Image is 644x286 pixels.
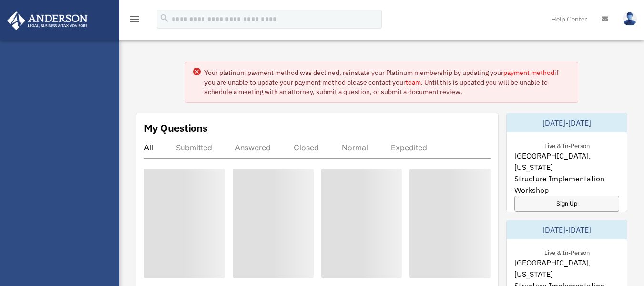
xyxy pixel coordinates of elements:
[514,196,619,212] a: Sign Up
[129,17,140,25] a: menu
[204,68,570,96] div: Your platinum payment method was declined, reinstate your Platinum membership by updating your if...
[623,12,637,26] img: User Pic
[144,143,153,152] div: All
[176,143,212,152] div: Submitted
[144,121,208,135] div: My Questions
[129,13,140,25] i: menu
[294,143,319,152] div: Closed
[406,78,421,86] a: team
[537,140,597,150] div: Live & In-Person
[514,173,619,196] span: Structure Implementation Workshop
[507,220,627,239] div: [DATE]-[DATE]
[391,143,427,152] div: Expedited
[503,68,554,77] a: payment method
[4,11,91,30] img: Anderson Advisors Platinum Portal
[537,247,597,257] div: Live & In-Person
[235,143,271,152] div: Answered
[159,13,170,23] i: search
[514,257,619,280] span: [GEOGRAPHIC_DATA], [US_STATE]
[514,150,619,173] span: [GEOGRAPHIC_DATA], [US_STATE]
[342,143,368,152] div: Normal
[507,113,627,132] div: [DATE]-[DATE]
